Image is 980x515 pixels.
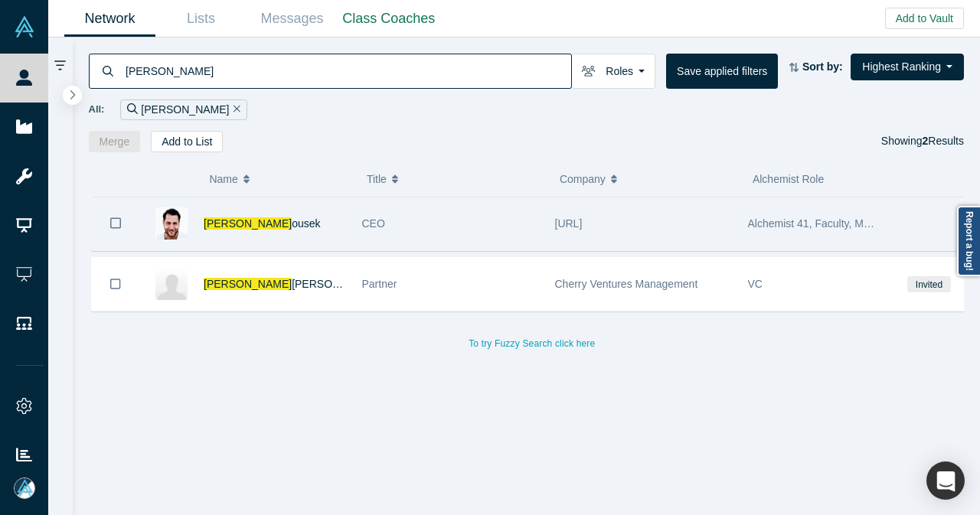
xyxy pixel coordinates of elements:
[204,278,292,290] span: [PERSON_NAME]
[209,163,351,195] button: Name
[204,278,380,290] a: [PERSON_NAME][PERSON_NAME]
[204,217,292,230] span: [PERSON_NAME]
[338,1,440,37] a: Class Coaches
[292,217,320,230] span: ousek
[151,131,223,152] button: Add to List
[753,173,824,185] span: Alchemist Role
[907,276,950,292] span: Invited
[555,278,698,290] span: Cherry Ventures Management
[748,278,763,290] span: VC
[881,131,964,152] div: Showing
[367,163,387,195] span: Title
[560,163,606,195] span: Company
[14,16,35,37] img: Alchemist Vault Logo
[204,217,321,230] a: [PERSON_NAME]ousek
[885,8,964,29] button: Add to Vault
[64,1,155,37] a: Network
[923,135,964,147] span: Results
[571,54,655,89] button: Roles
[89,131,141,152] button: Merge
[802,60,843,73] strong: Sort by:
[155,268,188,300] img: Filip Dames's Profile Image
[362,278,397,290] span: Partner
[209,163,237,195] span: Name
[367,163,544,195] button: Title
[124,53,571,89] input: Search by name, title, company, summary, expertise, investment criteria or topics of focus
[229,101,240,119] button: Remove Filter
[362,217,385,230] span: CEO
[851,54,964,80] button: Highest Ranking
[458,334,606,354] button: To try Fuzzy Search click here
[748,217,920,230] span: Alchemist 41, Faculty, Mentor, Angel
[247,1,338,37] a: Messages
[89,102,105,117] span: All:
[92,258,139,311] button: Bookmark
[155,207,188,240] img: Filip Dousek's Profile Image
[155,1,247,37] a: Lists
[923,135,929,147] strong: 2
[957,206,980,276] a: Report a bug!
[555,217,583,230] span: [URL]
[292,278,380,290] span: [PERSON_NAME]
[14,478,35,499] img: Mia Scott's Account
[120,99,247,120] div: [PERSON_NAME]
[92,197,139,250] button: Bookmark
[666,54,778,89] button: Save applied filters
[560,163,737,195] button: Company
